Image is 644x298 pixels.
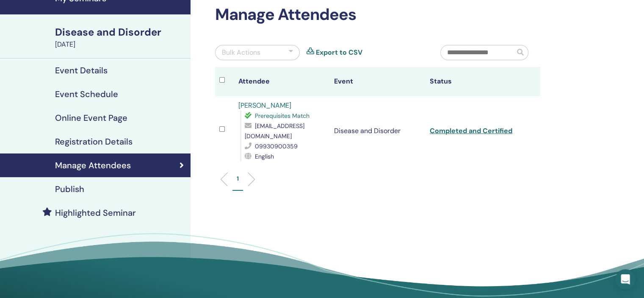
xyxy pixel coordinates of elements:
h4: Event Schedule [55,89,118,99]
th: Attendee [234,67,330,96]
h4: Publish [55,184,84,194]
th: Event [330,67,426,96]
h2: Manage Attendees [215,5,540,25]
a: Disease and Disorder[DATE] [50,25,191,50]
h4: Highlighted Seminar [55,208,136,218]
p: 1 [237,174,239,183]
h4: Manage Attendees [55,160,131,170]
div: [DATE] [55,39,185,50]
span: [EMAIL_ADDRESS][DOMAIN_NAME] [245,122,304,140]
th: Status [426,67,521,96]
div: Open Intercom Messenger [615,269,636,290]
span: Prerequisites Match [255,112,310,120]
div: Bulk Actions [222,47,260,58]
span: 09930900359 [255,142,298,150]
h4: Event Details [55,65,108,75]
a: [PERSON_NAME] [238,101,291,110]
div: Disease and Disorder [55,25,185,39]
td: Disease and Disorder [330,96,426,166]
h4: Registration Details [55,136,133,147]
a: Completed and Certified [430,126,512,135]
h4: Online Event Page [55,113,127,123]
a: Export to CSV [316,47,362,58]
span: English [255,153,274,160]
